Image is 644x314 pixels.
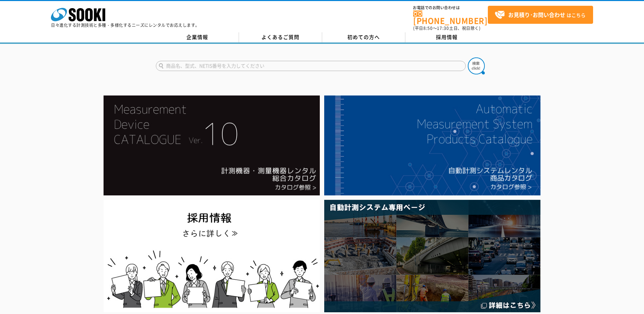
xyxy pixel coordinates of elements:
span: 17:30 [437,25,449,31]
a: お見積り･お問い合わせはこちら [488,6,593,24]
img: btn_search.png [468,57,485,74]
img: 自動計測システムカタログ [324,95,540,195]
img: Catalog Ver10 [104,95,320,195]
span: 初めての方へ [347,33,380,41]
span: 8:50 [423,25,433,31]
a: 初めての方へ [322,32,405,42]
a: 採用情報 [405,32,489,42]
strong: お見積り･お問い合わせ [508,11,565,19]
a: よくあるご質問 [239,32,322,42]
a: 企業情報 [156,32,239,42]
span: (平日 ～ 土日、祝日除く) [413,25,480,31]
span: はこちら [495,10,586,20]
img: SOOKI recruit [104,200,320,312]
span: お電話でのお問い合わせは [413,6,488,10]
img: 自動計測システム専用ページ [324,200,540,312]
p: 日々進化する計測技術と多種・多様化するニーズにレンタルでお応えします。 [51,23,200,27]
input: 商品名、型式、NETIS番号を入力してください [156,61,466,71]
a: [PHONE_NUMBER] [413,11,488,24]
